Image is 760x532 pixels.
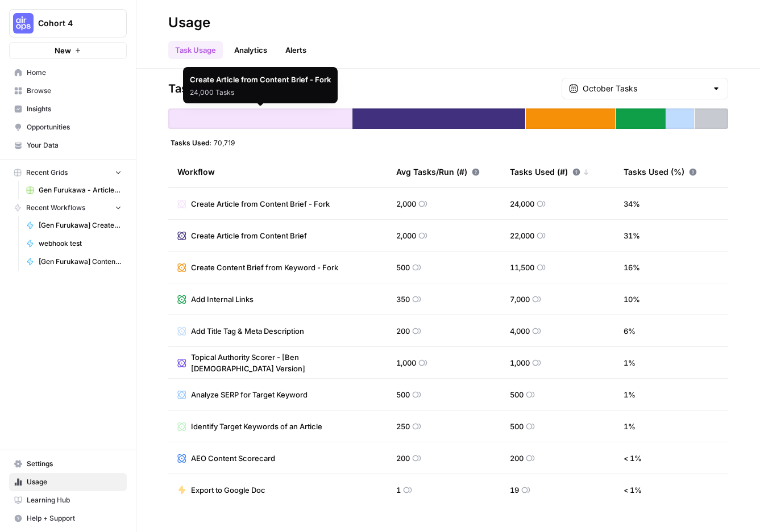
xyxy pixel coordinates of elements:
[624,262,640,273] span: 16 %
[624,230,640,241] span: 31 %
[9,491,127,509] a: Learning Hub
[39,238,122,249] span: webhook test
[9,136,127,154] a: Your Data
[9,100,127,118] a: Insights
[9,118,127,136] a: Opportunities
[396,230,416,241] span: 2,000
[191,198,330,210] span: Create Article from Content Brief - Fork
[624,357,636,368] span: 1 %
[191,351,378,374] span: Topical Authority Scorer - [Ben [DEMOGRAPHIC_DATA] Version]
[510,325,530,337] span: 4,000
[177,351,378,374] a: Topical Authority Scorer - [Ben [DEMOGRAPHIC_DATA] Version]
[55,45,71,56] span: New
[27,477,122,487] span: Usage
[21,216,127,234] a: [Gen Furukawa] Create LLM Outline
[13,13,34,33] img: Cohort 4 Logo
[396,156,480,187] div: Avg Tasks/Run (#)
[27,140,122,150] span: Your Data
[191,294,254,305] span: Add Internal Links
[39,185,122,195] span: Gen Furukawa - Article from keywords Grid
[510,294,530,305] span: 7,000
[26,167,68,178] span: Recent Grids
[191,262,338,273] span: Create Content Brief from Keyword - Fork
[171,138,211,147] span: Tasks Used:
[191,421,322,432] span: Identify Target Keywords of an Article
[177,484,265,496] a: Export to Google Doc
[168,41,223,59] a: Task Usage
[27,513,122,523] span: Help + Support
[624,325,636,337] span: 6 %
[624,198,640,210] span: 34 %
[396,484,401,496] span: 1
[27,495,122,505] span: Learning Hub
[624,156,697,187] div: Tasks Used (%)
[177,262,338,273] a: Create Content Brief from Keyword - Fork
[396,453,410,464] span: 200
[191,453,275,464] span: AEO Content Scorecard
[27,459,122,469] span: Settings
[9,509,127,527] button: Help + Support
[9,82,127,100] a: Browse
[583,83,707,94] input: October Tasks
[191,484,265,496] span: Export to Google Doc
[177,156,378,187] div: Workflow
[9,199,127,216] button: Recent Workflows
[168,14,210,32] div: Usage
[510,421,524,432] span: 500
[396,325,410,337] span: 200
[396,357,416,368] span: 1,000
[624,294,640,305] span: 10 %
[396,389,410,400] span: 500
[624,389,636,400] span: 1 %
[27,104,122,114] span: Insights
[510,230,534,241] span: 22,000
[624,453,642,464] span: < 1 %
[191,389,308,400] span: Analyze SERP for Target Keyword
[27,68,122,78] span: Home
[510,484,519,496] span: 19
[27,122,122,132] span: Opportunities
[214,138,235,147] span: 70,719
[510,198,534,210] span: 24,000
[191,230,307,241] span: Create Article from Content Brief
[624,484,642,496] span: < 1 %
[9,9,127,37] button: Workspace: Cohort 4
[21,253,127,271] a: [Gen Furukawa] Content Creator - Demo Day
[168,81,232,97] span: Task Usage
[26,203,85,213] span: Recent Workflows
[9,42,127,59] button: New
[510,156,589,187] div: Tasks Used (#)
[396,262,410,273] span: 500
[279,41,313,59] a: Alerts
[9,473,127,491] a: Usage
[396,198,416,210] span: 2,000
[227,41,274,59] a: Analytics
[21,234,127,253] a: webhook test
[21,181,127,199] a: Gen Furukawa - Article from keywords Grid
[510,262,534,273] span: 11,500
[27,86,122,96] span: Browse
[624,421,636,432] span: 1 %
[39,257,122,267] span: [Gen Furukawa] Content Creator - Demo Day
[177,198,330,210] a: Create Article from Content Brief - Fork
[9,455,127,473] a: Settings
[9,64,127,82] a: Home
[396,421,410,432] span: 250
[191,325,304,337] span: Add Title Tag & Meta Description
[510,357,530,368] span: 1,000
[9,164,127,181] button: Recent Grids
[396,294,410,305] span: 350
[39,220,122,231] span: [Gen Furukawa] Create LLM Outline
[38,18,107,29] span: Cohort 4
[510,389,524,400] span: 500
[510,453,524,464] span: 200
